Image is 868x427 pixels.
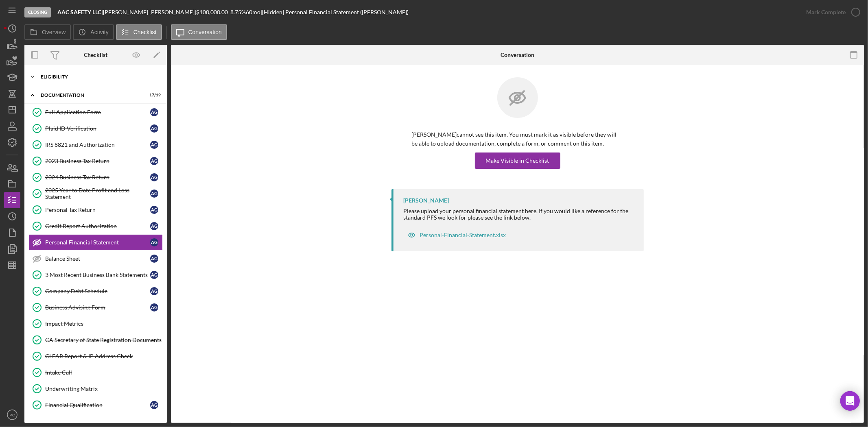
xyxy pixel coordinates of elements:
div: Full Application Form [45,109,150,115]
a: Personal Financial StatementAG [28,234,163,251]
a: Financial QualificationAG [28,397,163,413]
div: Documentation [41,93,140,98]
div: A G [150,124,158,133]
button: Conversation [171,24,227,40]
a: Intake Call [28,364,163,381]
div: Please upload your personal financial statement here. If you would like a reference for the stand... [404,208,636,221]
text: PC [9,413,15,417]
div: Business Advising Form [45,304,150,311]
div: Checklist [84,52,107,58]
button: Make Visible in Checklist [475,152,560,169]
div: 2025 Year to Date Profit and Loss Statement [45,187,150,200]
div: 8.75 % [230,9,246,15]
div: Financial Qualification [45,402,150,408]
div: A G [150,271,158,279]
div: Conversation [501,52,534,58]
div: Open Intercom Messenger [840,391,860,411]
div: [PERSON_NAME] [PERSON_NAME] | [103,9,196,15]
div: | [Hidden] Personal Financial Statement ([PERSON_NAME]) [260,9,409,15]
div: $100,000.00 [196,9,230,15]
a: 2025 Year to Date Profit and Loss StatementAG [28,185,163,202]
a: Balance SheetAG [28,251,163,267]
div: Personal-Financial-Statement.xlsx [420,232,506,238]
a: Company Debt ScheduleAG [28,283,163,299]
div: 2023 Business Tax Return [45,158,150,164]
div: Personal Tax Return [45,207,150,213]
div: A G [150,222,158,230]
label: Checklist [133,29,157,35]
div: CA Secretary of State Registration Documents [45,337,162,343]
button: Activity [73,24,114,40]
div: Plaid ID Verification [45,125,150,132]
label: Activity [90,29,108,35]
div: A G [150,303,158,312]
div: Credit Report Authorization [45,223,150,229]
div: Make Visible in Checklist [486,152,549,169]
a: Underwriting Matrix [28,381,163,397]
div: A G [150,157,158,165]
button: Overview [24,24,71,40]
div: A G [150,238,158,246]
div: 17 / 19 [146,93,161,98]
div: Intake Call [45,369,162,376]
div: Personal Financial Statement [45,239,150,246]
div: CLEAR Report & IP Address Check [45,353,162,359]
div: A G [150,173,158,181]
button: Personal-Financial-Statement.xlsx [404,227,510,243]
a: 2023 Business Tax ReturnAG [28,153,163,169]
div: | [57,9,103,15]
div: 3 Most Recent Business Bank Statements [45,272,150,278]
div: Mark Complete [806,4,846,20]
div: A G [150,108,158,116]
a: Business Advising FormAG [28,299,163,316]
div: A G [150,401,158,409]
button: PC [4,407,20,423]
a: CLEAR Report & IP Address Check [28,348,163,364]
div: Eligibility [41,74,157,79]
b: AAC SAFETY LLC [57,9,101,15]
div: 2024 Business Tax Return [45,174,150,181]
div: Company Debt Schedule [45,288,150,294]
a: IRS 8821 and AuthorizationAG [28,137,163,153]
div: A G [150,190,158,198]
div: A G [150,287,158,295]
div: IRS 8821 and Authorization [45,142,150,148]
div: Balance Sheet [45,255,150,262]
a: Plaid ID VerificationAG [28,120,163,137]
div: A G [150,141,158,149]
a: Impact Metrics [28,316,163,332]
label: Overview [42,29,66,35]
div: Closing [24,7,51,17]
button: Checklist [116,24,162,40]
div: Impact Metrics [45,320,162,327]
label: Conversation [188,29,222,35]
div: Underwriting Matrix [45,386,162,392]
div: A G [150,206,158,214]
div: [PERSON_NAME] [404,197,449,204]
div: 60 mo [246,9,260,15]
a: Personal Tax ReturnAG [28,202,163,218]
button: Mark Complete [798,4,864,20]
a: CA Secretary of State Registration Documents [28,332,163,348]
a: 2024 Business Tax ReturnAG [28,169,163,185]
p: [PERSON_NAME] cannot see this item. You must mark it as visible before they will be able to uploa... [412,130,623,148]
a: Credit Report AuthorizationAG [28,218,163,234]
div: A G [150,255,158,263]
a: 3 Most Recent Business Bank StatementsAG [28,267,163,283]
a: Full Application FormAG [28,104,163,120]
